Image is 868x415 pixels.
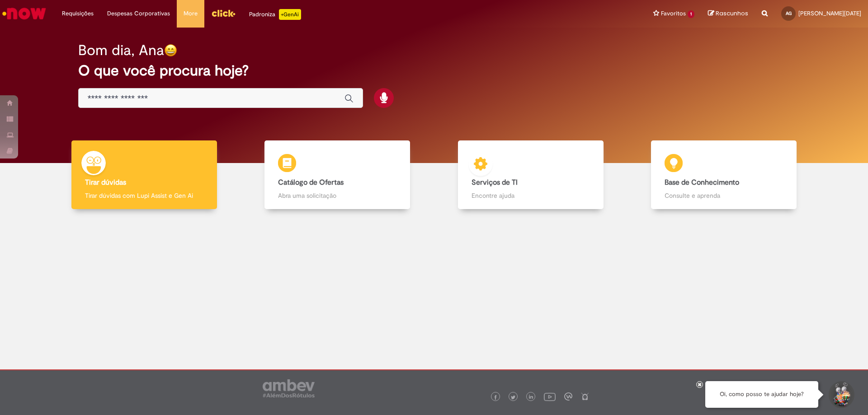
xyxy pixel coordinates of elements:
img: ServiceNow [1,5,47,23]
a: Tirar dúvidas Tirar dúvidas com Lupi Assist e Gen Ai [47,140,241,210]
a: Serviços de TI Encontre ajuda [434,140,627,210]
a: Base de Conhecimento Consulte e aprenda [627,140,821,210]
p: Tirar dúvidas com Lupi Assist e Gen Ai [85,191,203,200]
p: Abra uma solicitação [278,191,396,200]
img: logo_footer_facebook.png [493,395,498,400]
b: Base de Conhecimento [665,178,739,187]
span: Despesas Corporativas [107,9,170,18]
img: logo_footer_naosei.png [581,392,589,401]
a: Catálogo de Ofertas Abra uma solicitação [241,140,434,210]
span: Rascunhos [716,9,748,18]
img: logo_footer_twitter.png [511,395,515,400]
h2: O que você procura hoje? [78,63,790,79]
img: logo_footer_ambev_rotulo_gray.png [263,379,315,397]
span: 1 [688,10,694,18]
button: Iniciar Conversa de Suporte [827,381,854,408]
span: Requisições [62,9,94,18]
img: logo_footer_workplace.png [564,392,572,401]
b: Tirar dúvidas [85,178,126,187]
p: Encontre ajuda [472,191,590,200]
img: logo_footer_youtube.png [544,391,556,402]
span: AG [786,10,792,16]
p: Consulte e aprenda [665,191,783,200]
b: Serviços de TI [472,178,518,187]
img: happy-face.png [164,44,177,57]
img: logo_footer_linkedin.png [529,395,533,400]
div: Oi, como posso te ajudar hoje? [705,381,818,408]
span: [PERSON_NAME][DATE] [798,9,861,17]
span: Favoritos [661,9,686,18]
h2: Bom dia, Ana [78,42,164,58]
b: Catálogo de Ofertas [278,178,344,187]
span: More [184,9,198,18]
p: +GenAi [279,9,301,20]
div: Padroniza [249,9,301,20]
img: click_logo_yellow_360x200.png [211,6,236,20]
a: Rascunhos [708,9,748,18]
